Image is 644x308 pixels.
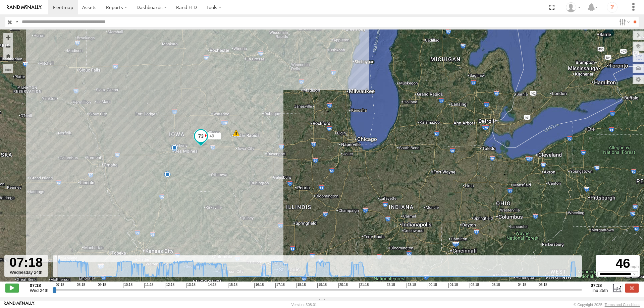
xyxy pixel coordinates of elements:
span: 18:18 [296,283,306,288]
span: 12:18 [165,283,174,288]
button: Zoom Home [3,51,13,60]
div: © Copyright 2025 - [574,303,640,307]
button: Zoom out [3,42,13,51]
span: 11:18 [144,283,154,288]
span: 01:18 [448,283,458,288]
label: Search Query [14,17,19,27]
span: 13:18 [186,283,196,288]
strong: 07:18 [30,283,48,288]
span: 21:18 [359,283,369,288]
div: 5 [171,144,178,151]
i: ? [607,2,618,13]
label: Close [625,284,639,292]
span: 02:18 [470,283,479,288]
div: 46 [597,256,639,271]
span: 20:18 [338,283,348,288]
a: Visit our Website [4,301,35,308]
strong: 07:18 [591,283,608,288]
span: 07:18 [55,283,64,288]
button: Zoom in [3,33,13,42]
label: Measure [3,64,13,73]
label: Map Settings [633,75,644,84]
a: Terms and Conditions [605,303,640,307]
img: rand-logo.svg [7,5,42,10]
span: 05:18 [538,283,547,288]
span: 49 [210,134,214,138]
span: Thu 25th Sep 2025 [591,288,608,293]
div: Chase Tanke [563,2,583,12]
span: 10:18 [123,283,132,288]
label: Search Filter Options [616,17,631,27]
span: 22:18 [386,283,395,288]
span: 16:18 [254,283,264,288]
span: 23:18 [407,283,416,288]
span: 09:18 [97,283,106,288]
span: 15:18 [228,283,237,288]
div: Version: 308.01 [291,303,317,307]
label: Play/Stop [5,284,19,292]
span: Wed 24th Sep 2025 [30,288,48,293]
span: 17:18 [275,283,285,288]
span: 04:18 [517,283,526,288]
span: 00:18 [428,283,437,288]
span: 08:18 [76,283,85,288]
span: 19:18 [317,283,327,288]
span: 14:18 [207,283,216,288]
span: 03:18 [491,283,500,288]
